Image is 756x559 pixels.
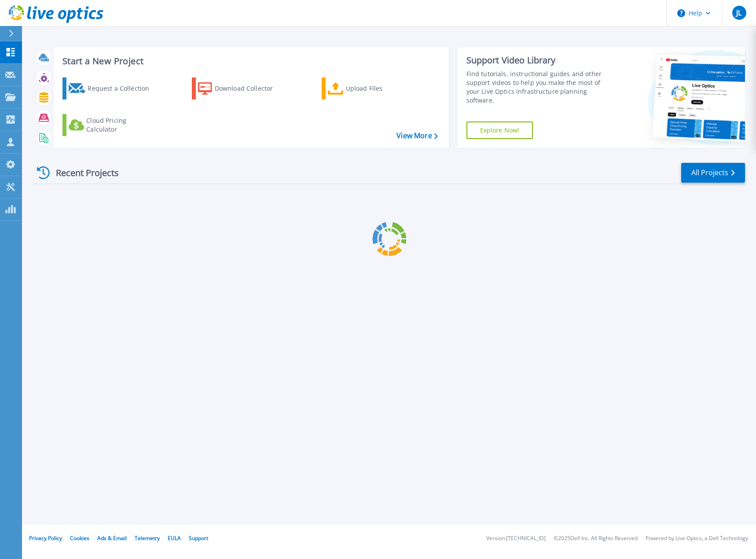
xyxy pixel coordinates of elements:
[88,80,158,97] div: Request a Collection
[554,536,638,541] li: © 2025 Dell Inc. All Rights Reserved
[466,70,612,105] div: Find tutorials, instructional guides and other support videos to help you make the most of your L...
[396,132,437,140] a: View More
[192,77,290,99] a: Download Collector
[466,55,612,66] div: Support Video Library
[736,9,741,16] span: JL
[681,163,745,183] a: All Projects
[70,534,89,542] a: Cookies
[646,536,748,541] li: Powered by Live Optics, a Dell Technology
[29,534,62,542] a: Privacy Policy
[466,121,533,139] a: Explore Now!
[62,56,437,66] h3: Start a New Project
[62,114,161,136] a: Cloud Pricing Calculator
[34,162,131,184] div: Recent Projects
[86,116,157,134] div: Cloud Pricing Calculator
[97,534,127,542] a: Ads & Email
[189,534,208,542] a: Support
[168,534,181,542] a: EULA
[346,80,416,97] div: Upload Files
[215,80,285,97] div: Download Collector
[322,77,420,99] a: Upload Files
[135,534,160,542] a: Telemetry
[486,536,546,541] li: Version: [TECHNICAL_ID]
[62,77,161,99] a: Request a Collection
